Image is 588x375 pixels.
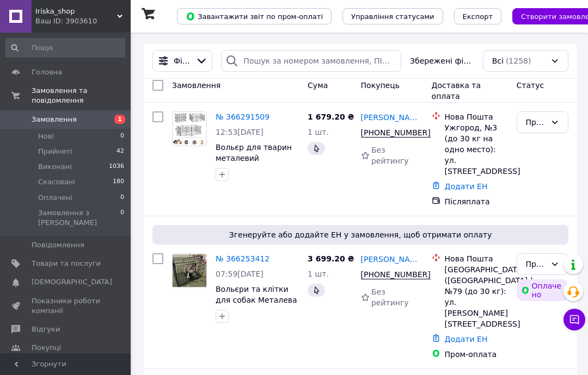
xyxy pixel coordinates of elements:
[38,132,54,141] span: Нові
[32,115,77,124] span: Замовлення
[117,147,124,157] span: 42
[506,57,531,65] span: (1258)
[410,55,474,66] span: Збережені фільтри:
[361,254,423,265] a: [PERSON_NAME]
[32,86,131,105] span: Замовлення та повідомлення
[445,196,508,207] div: Післяплата
[120,132,124,141] span: 0
[526,258,546,270] div: Прийнято
[463,12,493,21] span: Експорт
[216,254,269,263] a: № 366253412
[517,81,544,90] span: Статус
[445,111,508,122] div: Нова Пошта
[221,50,401,72] input: Пошук за номером замовлення, ПІБ покупця, номером телефону, Email, номером накладної
[38,162,72,172] span: Виконані
[216,128,264,136] span: 12:53[DATE]
[371,287,409,307] span: Без рейтингу
[351,12,434,21] span: Управління статусами
[38,177,75,187] span: Скасовані
[32,240,84,250] span: Повідомлення
[445,122,508,177] div: Ужгород, №3 (до 30 кг на одно место): ул. [STREET_ADDRESS]
[432,81,481,101] span: Доставка та оплата
[361,81,400,90] span: Покупець
[186,11,323,21] span: Завантажити звіт по пром-оплаті
[361,112,423,123] a: [PERSON_NAME]
[445,349,508,360] div: Пром-оплата
[492,55,504,66] span: Всі
[445,335,488,343] a: Додати ЕН
[371,146,409,165] span: Без рейтингу
[32,296,101,316] span: Показники роботи компанії
[172,111,207,146] a: Фото товару
[308,128,329,136] span: 1 шт.
[445,264,508,329] div: [GEOGRAPHIC_DATA] ([GEOGRAPHIC_DATA].), №79 (до 30 кг): ул. [PERSON_NAME][STREET_ADDRESS]
[157,229,564,240] span: Згенеруйте або додайте ЕН у замовлення, щоб отримати оплату
[517,279,568,301] div: Оплачено
[454,8,502,24] button: Експорт
[216,285,297,337] a: Вольєри та клітки для собак Металева клітка переноска для собак XXL (122x76x83 см) !!!
[308,270,329,278] span: 1 шт.
[308,81,328,90] span: Cума
[526,116,546,128] div: Прийнято
[173,113,206,144] img: Фото товару
[174,55,191,66] span: Фільтри
[216,112,269,121] a: № 366291509
[113,177,124,187] span: 180
[120,208,124,228] span: 0
[342,8,443,24] button: Управління статусами
[38,193,72,203] span: Оплачені
[445,182,488,191] a: Додати ЕН
[216,143,292,217] a: Вольєр для тварин металевий розбірний Манеж для цуценят собак Вольєр для кота кролика морської св...
[38,147,72,157] span: Прийняті
[308,254,354,263] span: 3 699.20 ₴
[120,193,124,203] span: 0
[172,253,207,288] a: Фото товару
[173,254,206,287] img: Фото товару
[32,259,101,268] span: Товари та послуги
[114,115,125,124] span: 1
[445,253,508,264] div: Нова Пошта
[5,38,125,58] input: Пошук
[109,162,124,172] span: 1036
[32,67,62,77] span: Головна
[35,7,117,16] span: Iriska_shop
[32,324,60,334] span: Відгуки
[563,309,585,330] button: Чат з покупцем
[177,8,332,24] button: Завантажити звіт по пром-оплаті
[216,270,264,278] span: 07:59[DATE]
[172,81,220,90] span: Замовлення
[32,277,112,287] span: [DEMOGRAPHIC_DATA]
[308,112,354,121] span: 1 679.20 ₴
[35,16,131,26] div: Ваш ID: 3903610
[38,208,120,228] span: Замовлення з [PERSON_NAME]
[32,343,61,353] span: Покупці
